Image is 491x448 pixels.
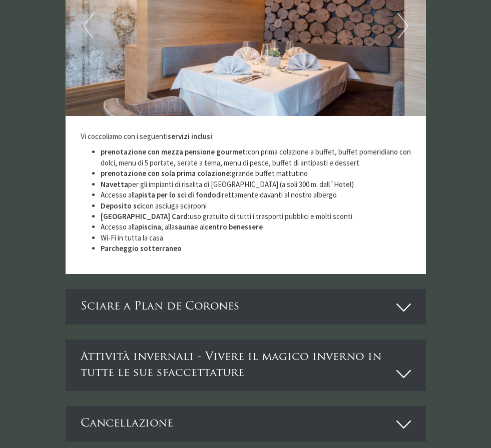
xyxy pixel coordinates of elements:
strong: pista per lo sci di fondo [138,190,216,199]
strong: Parcheggio sotterraneo [101,243,182,253]
li: con prima colazione a buffet, buffet pomeridiano con dolci, menu di 5 portate, serate a tema, men... [101,146,411,168]
strong: Navetta [101,179,128,189]
strong: prenotazione con sola prima colazione: [101,168,232,178]
li: uso gratuito di tutti i trasporti pubblici e molti sconti [101,211,411,221]
li: con asciuga scarponi [101,200,411,211]
button: Next [398,13,408,38]
button: Previous [83,13,94,38]
strong: centro benessere [205,222,263,231]
div: Sciare a Plan de Corones [66,289,426,324]
button: Invia [276,263,331,281]
small: 07:41 [15,46,133,53]
li: per gli impianti di risalita di [GEOGRAPHIC_DATA] (a soli 300 m. dall´Hotel) [101,179,411,189]
strong: prenotazione con mezza pensione gourmet: [101,147,248,156]
strong: sauna [175,222,194,231]
div: Montis – Active Nature Spa [15,28,133,36]
li: Accesso alla , alla e al [101,221,411,232]
strong: [GEOGRAPHIC_DATA] Card: [101,211,190,221]
div: Cancellazione [66,406,426,441]
strong: piscina [138,222,161,231]
p: Vi coccoliamo con i seguenti : [81,131,411,141]
li: Accesso alla direttamente davanti al nostro albergo [101,189,411,200]
div: [DATE] [149,7,182,23]
li: Wi-Fi in tutta la casa [101,232,411,243]
strong: Deposito sci [101,201,142,210]
div: Buon giorno, come possiamo aiutarla? [8,26,138,55]
div: Attività invernali - Vivere il magico inverno in tutte le sue sfaccettature [66,339,426,391]
strong: servizi inclusi [168,131,212,141]
li: grande buffet mattutino [101,168,411,178]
